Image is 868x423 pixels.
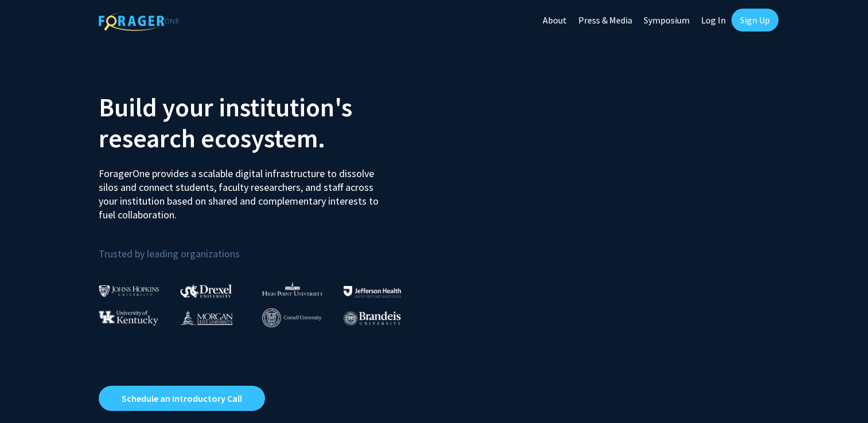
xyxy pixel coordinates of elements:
[344,311,401,326] img: Brandeis University
[262,308,322,327] img: Cornell University
[99,92,426,154] h2: Build your institution's research ecosystem.
[180,284,232,297] img: Drexel University
[99,310,158,326] img: University of Kentucky
[99,231,426,263] p: Trusted by leading organizations
[180,310,233,325] img: Morgan State University
[262,282,323,296] img: High Point University
[344,286,401,297] img: Thomas Jefferson University
[99,158,387,222] p: ForagerOne provides a scalable digital infrastructure to dissolve silos and connect students, fac...
[99,11,179,31] img: ForagerOne Logo
[99,285,159,297] img: Johns Hopkins University
[99,386,265,411] a: Opens in a new tab
[731,9,779,32] a: Sign Up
